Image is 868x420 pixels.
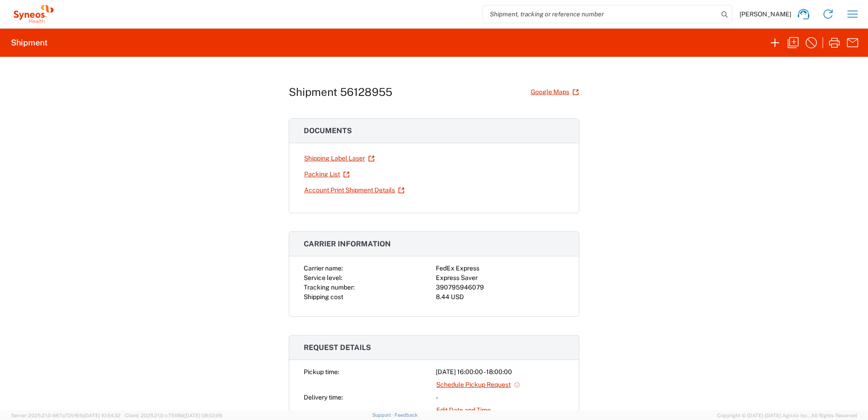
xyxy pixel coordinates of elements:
[740,10,791,18] span: [PERSON_NAME]
[304,274,342,281] span: Service level:
[436,292,564,302] div: 8.44 USD
[304,293,343,300] span: Shipping cost
[436,393,564,402] div: -
[11,413,121,418] span: Server: 2025.21.0-667a72bf6fa
[289,85,392,99] h1: Shipment 56128955
[530,84,579,100] a: Google Maps
[304,343,371,352] span: Request details
[304,150,375,166] a: Shipping Label Laser
[436,377,521,393] a: Schedule Pickup Request
[304,240,391,248] span: Carrier information
[304,394,343,401] span: Delivery time:
[372,412,395,418] a: Support
[436,273,564,283] div: Express Saver
[304,284,355,291] span: Tracking number:
[436,264,564,273] div: FedEx Express
[304,182,405,198] a: Account Print Shipment Details
[436,402,491,418] a: Edit Date and Time
[184,413,222,418] span: [DATE] 08:02:06
[717,411,857,420] span: Copyright © [DATE]-[DATE] Agistix Inc., All Rights Reserved
[483,5,718,23] input: Shipment, tracking or reference number
[125,413,222,418] span: Client: 2025.21.0-c751f8d
[84,413,121,418] span: [DATE] 10:54:32
[304,265,343,272] span: Carrier name:
[304,368,339,375] span: Pickup time:
[304,166,350,182] a: Packing List
[436,283,564,292] div: 390795946079
[436,367,564,377] div: [DATE] 16:00:00 - 18:00:00
[11,37,48,48] h2: Shipment
[395,412,418,418] a: Feedback
[304,126,352,135] span: Documents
